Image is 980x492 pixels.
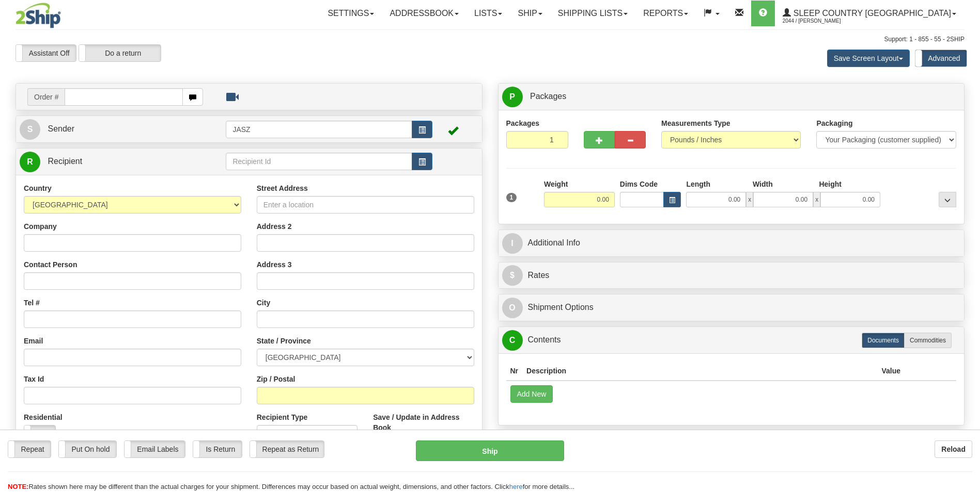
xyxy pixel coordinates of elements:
[502,86,961,107] a: P Packages
[257,183,308,193] label: Street Address
[20,152,40,172] span: R
[502,265,523,286] span: $
[257,336,311,346] label: State / Province
[8,441,51,457] label: Repeat
[753,179,773,189] label: Width
[915,50,967,67] label: Advanced
[8,483,28,490] span: NOTE:
[502,298,523,318] span: O
[250,441,324,457] label: Repeat as Return
[48,124,74,133] span: Sender
[257,196,474,214] input: Enter a location
[79,45,161,61] label: Do a return
[783,16,860,26] span: 2044 / [PERSON_NAME]
[24,221,57,232] label: Company
[416,440,564,461] button: Ship
[257,298,270,308] label: City
[257,412,308,422] label: Recipient Type
[686,179,710,189] label: Length
[20,119,40,140] span: S
[827,50,910,67] button: Save Screen Layout
[877,362,905,381] th: Value
[502,87,523,107] span: P
[226,121,412,138] input: Sender Id
[819,179,842,189] label: Height
[862,333,905,348] label: Documents
[550,1,635,26] a: Shipping lists
[544,179,568,189] label: Weight
[661,118,730,128] label: Measurements Type
[506,362,523,381] th: Nr
[775,1,964,26] a: Sleep Country [GEOGRAPHIC_DATA] 2044 / [PERSON_NAME]
[510,385,553,403] button: Add New
[193,441,242,457] label: Is Return
[257,374,295,384] label: Zip / Postal
[935,440,972,458] button: Reload
[16,45,76,61] label: Assistant Off
[125,441,185,457] label: Email Labels
[15,35,965,44] div: Support: 1 - 855 - 55 - 2SHIP
[59,441,116,457] label: Put On hold
[382,1,466,26] a: Addressbook
[20,119,226,140] a: S Sender
[746,192,753,207] span: x
[816,118,852,128] label: Packaging
[48,157,82,166] span: Recipient
[257,221,292,232] label: Address 2
[941,445,966,453] b: Reload
[502,330,523,351] span: C
[620,179,658,189] label: Dims Code
[509,483,523,490] a: here
[15,3,61,28] img: logo2044.jpg
[502,265,961,286] a: $Rates
[373,412,474,433] label: Save / Update in Address Book
[20,151,203,172] a: R Recipient
[502,233,523,254] span: I
[226,153,412,170] input: Recipient Id
[24,374,44,384] label: Tax Id
[502,330,961,351] a: CContents
[24,412,63,422] label: Residential
[24,298,40,308] label: Tel #
[320,1,382,26] a: Settings
[257,259,292,270] label: Address 3
[24,259,77,270] label: Contact Person
[791,9,951,18] span: Sleep Country [GEOGRAPHIC_DATA]
[904,333,952,348] label: Commodities
[502,233,961,254] a: IAdditional Info
[510,1,550,26] a: Ship
[635,1,696,26] a: Reports
[530,92,566,101] span: Packages
[24,425,55,442] label: No
[813,192,820,207] span: x
[24,183,52,193] label: Country
[506,118,540,128] label: Packages
[502,297,961,318] a: OShipment Options
[522,362,877,381] th: Description
[939,192,956,207] div: ...
[27,88,65,106] span: Order #
[506,193,517,202] span: 1
[466,1,510,26] a: Lists
[24,336,43,346] label: Email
